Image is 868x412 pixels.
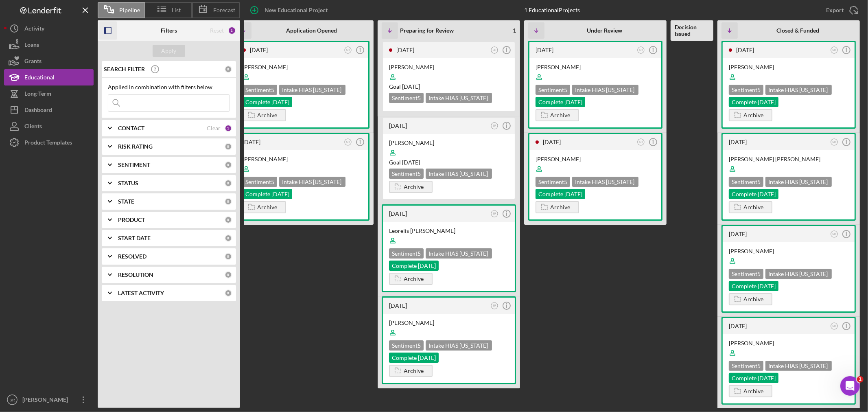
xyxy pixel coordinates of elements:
[765,361,832,371] div: Intake HIAS [US_STATE]
[244,2,336,18] button: New Educational Project
[20,392,73,410] div: [PERSON_NAME]
[118,143,153,150] b: RISK RATING
[513,27,516,34] span: 1
[257,201,277,213] div: Archive
[4,85,94,102] a: Long-Term
[389,319,509,327] div: [PERSON_NAME]
[536,46,553,53] time: 2025-09-02 22:47
[4,37,94,53] button: Loans
[4,392,94,408] button: SR[PERSON_NAME]
[250,46,268,53] time: 2025-08-15 15:45
[286,27,337,34] b: Application Opened
[24,118,42,136] div: Clients
[536,155,655,163] div: [PERSON_NAME]
[389,159,420,166] span: Goal [DATE]
[829,321,840,332] button: SR
[225,180,232,187] div: 0
[743,293,763,305] div: Archive
[389,122,407,129] time: 2025-09-30 17:24
[4,102,94,118] a: Dashboard
[24,20,44,39] div: Activity
[426,93,492,103] div: Intake HIAS [US_STATE]
[225,66,232,73] div: 0
[404,273,424,285] div: Archive
[729,155,848,163] div: [PERSON_NAME] [PERSON_NAME]
[404,365,424,377] div: Archive
[346,48,350,51] text: SR
[722,133,856,221] a: [DATE]SR[PERSON_NAME] [PERSON_NAME]Sentiment5Intake HIAS [US_STATE] Complete [DATE]Archive
[857,376,864,383] span: 1
[765,85,832,95] div: Intake HIAS [US_STATE]
[24,102,52,120] div: Dashboard
[536,85,570,95] div: Sentiment 5
[396,46,414,53] time: 2025-10-10 16:57
[161,27,177,34] b: Filters
[389,302,407,309] time: 2025-07-10 22:21
[172,7,181,13] span: List
[118,290,164,296] b: LATEST ACTIVITY
[4,69,94,85] a: Educational
[4,118,94,134] a: Clients
[524,7,580,13] div: 1 Educational Projects
[279,177,345,187] div: Intake HIAS [US_STATE]
[225,161,232,169] div: 0
[493,304,496,307] text: SR
[243,138,260,145] time: 2025-04-30 19:01
[118,235,151,241] b: START DATE
[225,198,232,205] div: 0
[104,66,145,72] b: SEARCH FILTER
[162,45,177,57] div: Apply
[257,109,277,121] div: Archive
[722,317,856,405] a: [DATE]SR[PERSON_NAME]Sentiment5Intake HIAS [US_STATE] Complete [DATE]Archive
[225,125,232,132] div: 1
[213,7,235,13] span: Forecast
[493,48,496,51] text: SR
[228,26,236,35] div: 1
[729,339,848,347] div: [PERSON_NAME]
[729,269,763,279] div: Sentiment 5
[675,24,709,37] b: Decision Issued
[639,140,643,143] text: SR
[343,137,354,148] button: SR
[572,177,638,187] div: Intake HIAS [US_STATE]
[528,41,662,129] a: [DATE]SR[PERSON_NAME]Sentiment5Intake HIAS [US_STATE] Complete [DATE]Archive
[265,2,328,18] div: New Educational Project
[729,361,763,371] div: Sentiment 5
[389,261,439,271] div: Complete [DATE]
[729,201,772,213] button: Archive
[426,169,492,179] div: Intake HIAS [US_STATE]
[225,143,232,150] div: 0
[743,201,763,213] div: Archive
[426,248,492,259] div: Intake HIAS [US_STATE]
[833,140,836,143] text: SR
[729,97,778,107] div: Complete [DATE]
[243,189,292,199] div: Complete [DATE]
[389,273,433,285] button: Archive
[729,373,778,383] div: Complete [DATE]
[743,385,763,397] div: Archive
[389,83,420,90] span: Goal
[729,385,772,397] button: Archive
[243,177,277,187] div: Sentiment 5
[235,41,370,129] a: [DATE]SR[PERSON_NAME]Sentiment5Intake HIAS [US_STATE] Complete [DATE]Archive
[4,134,94,151] button: Product Templates
[528,133,662,221] a: [DATE]SR[PERSON_NAME]Sentiment5Intake HIAS [US_STATE] Complete [DATE]Archive
[9,398,15,402] text: SR
[833,324,836,327] text: SR
[729,177,763,187] div: Sentiment 5
[108,84,230,90] div: Applied in combination with filters below
[389,210,407,217] time: 2025-08-25 15:30
[243,85,277,95] div: Sentiment 5
[4,20,94,37] button: Activity
[489,121,500,131] button: SR
[729,230,747,237] time: 2025-06-23 15:26
[24,134,72,153] div: Product Templates
[729,138,747,145] time: 2025-07-29 14:47
[636,137,647,148] button: SR
[389,93,424,103] div: Sentiment 5
[382,204,516,292] a: [DATE]SRLeorelis [PERSON_NAME]Sentiment5Intake HIAS [US_STATE] Complete [DATE]Archive
[153,45,185,57] button: Apply
[639,48,643,51] text: SR
[536,177,570,187] div: Sentiment 5
[729,85,763,95] div: Sentiment 5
